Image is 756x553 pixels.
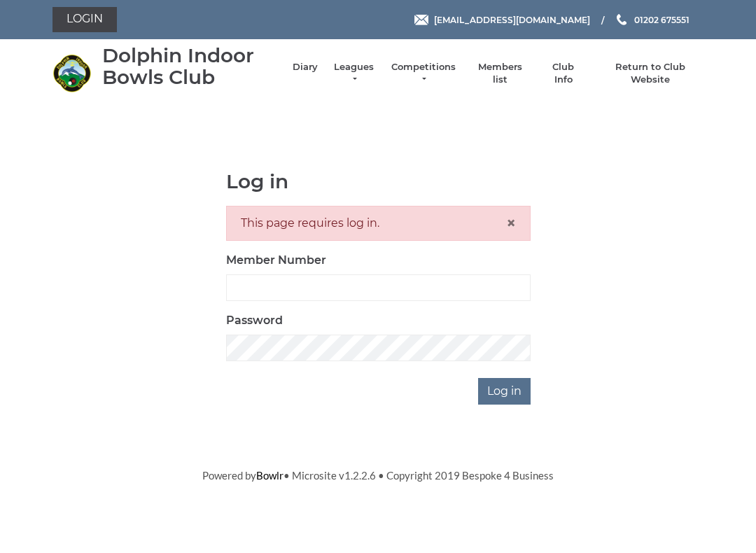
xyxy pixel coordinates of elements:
a: Return to Club Website [598,61,703,86]
span: 01202 675551 [634,14,689,24]
label: Password [226,312,283,329]
img: Phone us [617,14,626,25]
span: × [506,213,516,233]
label: Member Number [226,252,326,269]
a: Leagues [332,61,376,86]
a: Diary [293,61,318,73]
a: Phone us 01202 675551 [615,13,689,27]
span: [EMAIL_ADDRESS][DOMAIN_NAME] [434,14,590,24]
a: Club Info [543,61,584,86]
a: Login [52,7,117,32]
img: Dolphin Indoor Bowls Club [52,54,91,92]
div: This page requires log in. [226,206,531,241]
input: Log in [478,378,531,405]
img: Email [414,15,428,25]
a: Members list [470,61,528,86]
a: Competitions [390,61,457,86]
span: Powered by • Microsite v1.2.2.6 • Copyright 2019 Bespoke 4 Business [202,469,554,482]
button: Close [506,215,516,232]
h1: Log in [226,171,531,192]
a: Email [EMAIL_ADDRESS][DOMAIN_NAME] [414,13,590,27]
div: Dolphin Indoor Bowls Club [102,45,279,88]
a: Bowlr [256,469,283,482]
